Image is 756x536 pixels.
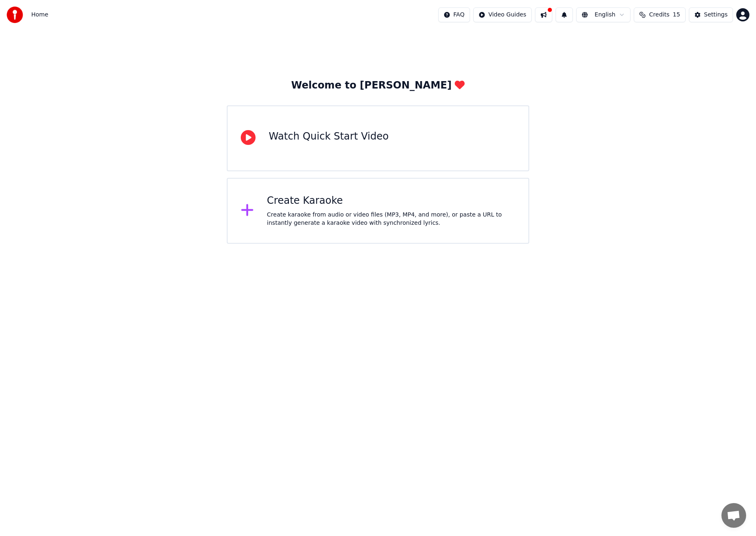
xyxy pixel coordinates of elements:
span: Credits [649,11,669,19]
img: youka [7,7,23,23]
a: Open chat [721,503,746,528]
span: Home [31,11,48,19]
button: Credits15 [634,7,685,22]
div: Create Karaoke [267,194,515,207]
button: Settings [689,7,733,22]
button: Video Guides [473,7,532,22]
nav: breadcrumb [31,11,48,19]
button: FAQ [438,7,470,22]
div: Watch Quick Start Video [269,130,388,143]
div: Welcome to [PERSON_NAME] [291,79,465,92]
div: Create karaoke from audio or video files (MP3, MP4, and more), or paste a URL to instantly genera... [267,211,515,227]
span: 15 [673,11,680,19]
div: Settings [704,11,728,19]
